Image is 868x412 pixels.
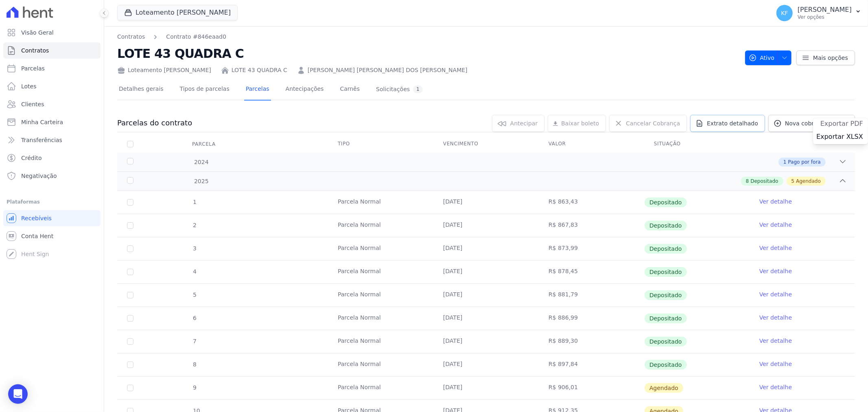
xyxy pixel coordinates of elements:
span: Exportar PDF [820,120,863,128]
td: [DATE] [433,377,539,399]
span: Crédito [21,154,42,162]
span: Depositado [645,360,687,370]
span: Parcelas [21,64,45,72]
input: default [127,385,133,391]
td: Parcela Normal [328,330,433,353]
a: Recebíveis [3,210,101,226]
td: Parcela Normal [328,237,433,260]
a: Clientes [3,96,101,112]
td: R$ 881,79 [539,284,644,307]
span: Visão Geral [21,28,54,37]
span: 9 [192,384,197,391]
span: 2025 [194,177,209,186]
nav: Breadcrumb [117,33,226,41]
input: Só é possível selecionar pagamentos em aberto [127,199,133,206]
div: Solicitações [376,85,423,93]
a: Conta Hent [3,228,101,244]
span: Ativo [749,50,775,65]
span: Depositado [645,313,687,323]
nav: Breadcrumb [117,33,739,41]
span: Conta Hent [21,232,53,240]
td: R$ 873,99 [539,237,644,260]
a: Ver detalhe [759,290,792,298]
td: R$ 906,01 [539,377,644,399]
p: Ver opções [798,14,852,20]
button: Ativo [745,50,792,65]
span: Lotes [21,82,37,90]
a: Solicitações1 [374,79,424,101]
a: Detalhes gerais [117,79,165,101]
span: 1 [783,158,787,166]
span: 6 [192,315,197,321]
input: Só é possível selecionar pagamentos em aberto [127,362,133,368]
p: [PERSON_NAME] [798,6,852,14]
span: 4 [192,268,197,275]
span: Recebíveis [21,214,52,222]
input: Só é possível selecionar pagamentos em aberto [127,222,133,229]
a: Ver detalhe [759,267,792,275]
span: 5 [791,178,795,185]
input: Só é possível selecionar pagamentos em aberto [127,245,133,252]
td: Parcela Normal [328,353,433,376]
td: Parcela Normal [328,284,433,307]
a: Ver detalhe [759,244,792,252]
td: Parcela Normal [328,261,433,283]
a: Ver detalhe [759,313,792,322]
a: Exportar XLSX [816,133,865,142]
span: Agendado [645,383,683,393]
td: R$ 886,99 [539,307,644,330]
span: 7 [192,338,197,344]
a: LOTE 43 QUADRA C [232,66,287,75]
span: 2024 [194,158,209,167]
span: Minha Carteira [21,118,63,126]
span: Clientes [21,100,44,108]
td: R$ 889,30 [539,330,644,353]
td: [DATE] [433,237,539,260]
td: Parcela Normal [328,307,433,330]
a: Crédito [3,150,101,166]
td: Parcela Normal [328,214,433,237]
input: Só é possível selecionar pagamentos em aberto [127,292,133,298]
span: 1 [192,199,197,205]
a: Lotes [3,78,101,94]
td: [DATE] [433,307,539,330]
a: Parcelas [244,79,271,101]
td: R$ 897,84 [539,353,644,376]
a: Negativação [3,168,101,184]
div: Parcela [182,136,225,152]
h3: Parcelas do contrato [117,118,192,128]
span: Exportar XLSX [816,133,863,141]
button: Loteamento [PERSON_NAME] [117,5,238,20]
a: Contrato #846eaad0 [166,33,226,41]
input: Só é possível selecionar pagamentos em aberto [127,338,133,345]
span: Depositado [645,244,687,254]
div: Loteamento [PERSON_NAME] [117,66,211,75]
a: Exportar PDF [820,120,865,129]
span: Pago por fora [788,158,821,166]
a: Transferências [3,132,101,148]
td: R$ 867,83 [539,214,644,237]
span: 3 [192,245,197,252]
a: Ver detalhe [759,383,792,391]
a: Tipos de parcelas [178,79,231,101]
td: Parcela Normal [328,191,433,214]
a: Contratos [117,33,145,41]
a: Parcelas [3,60,101,77]
a: Minha Carteira [3,114,101,130]
span: 5 [192,291,197,298]
td: [DATE] [433,284,539,307]
span: Agendado [796,178,821,185]
td: R$ 878,45 [539,261,644,283]
th: Situação [644,136,750,153]
span: Depositado [645,221,687,230]
input: Só é possível selecionar pagamentos em aberto [127,269,133,275]
td: [DATE] [433,353,539,376]
a: Ver detalhe [759,360,792,368]
a: Ver detalhe [759,197,792,206]
div: 1 [413,85,423,93]
span: Depositado [645,290,687,300]
button: KF [PERSON_NAME] Ver opções [770,2,868,24]
span: Negativação [21,172,57,180]
a: Nova cobrança avulsa [768,115,855,132]
td: Parcela Normal [328,377,433,399]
